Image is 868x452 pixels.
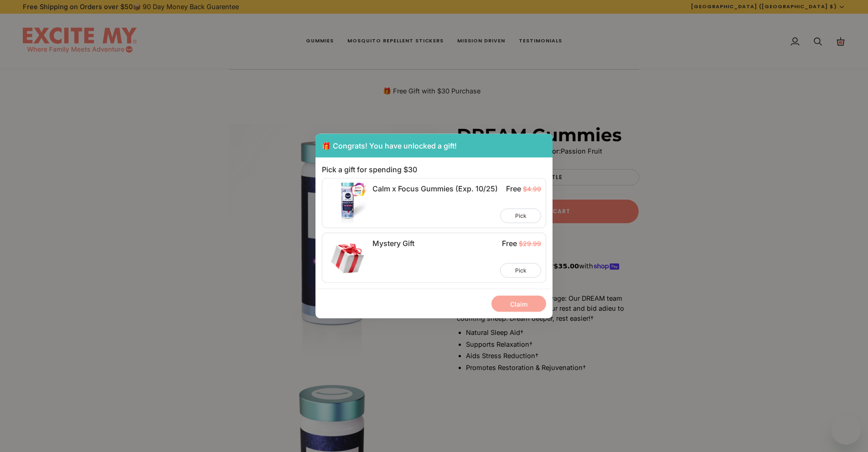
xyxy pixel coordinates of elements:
[500,263,541,278] button: Pick
[506,183,521,194] span: Free
[327,237,368,278] img: Mystery Gift
[519,238,541,248] span: $29.99
[500,209,541,223] button: Pick
[327,183,368,224] img: Calm x Focus Gummies (Exp. 10/25)
[372,238,500,249] a: Mystery Gift
[322,140,457,151] span: 🎁 Congrats! You have unlocked a gift!
[491,296,546,312] button: Claim
[372,183,504,194] a: Calm x Focus Gummies (Exp. 10/25)
[523,184,541,193] span: $4.99
[515,267,527,275] span: Pick
[315,164,553,175] span: Pick a gift for spending $30
[502,238,517,249] span: Free
[515,212,527,220] span: Pick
